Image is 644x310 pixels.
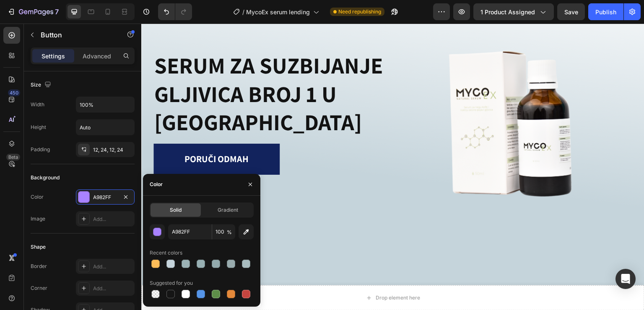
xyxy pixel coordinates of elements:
span: % [227,229,232,236]
span: Save [564,8,578,16]
div: Recent colors [150,249,182,257]
div: 450 [8,89,20,96]
iframe: Design area [141,24,644,310]
p: Settings [42,52,65,60]
span: / [242,8,244,16]
div: Shape [31,243,46,251]
p: Poruči odmah [43,130,107,142]
div: Suggested for you [150,279,193,287]
div: Publish [595,8,616,16]
div: Add... [93,215,132,223]
a: Poruči odmah [12,120,138,151]
p: Advanced [83,52,111,60]
input: Eg: FFFFFF [168,224,212,239]
div: Color [150,181,163,188]
button: 7 [3,3,62,20]
div: Padding [31,146,50,153]
div: Open Intercom Messenger [615,269,636,289]
div: Height [31,123,46,131]
span: MycoEx serum lending [246,8,310,16]
div: 12, 24, 12, 24 [93,146,132,154]
h1: SERUM ZA SUZBIJANJE GLJIVICA BROJ 1 U [GEOGRAPHIC_DATA] [12,27,248,114]
span: Gradient [218,206,238,214]
div: Width [31,101,44,108]
div: Beta [6,154,20,160]
input: Auto [76,120,134,135]
div: Add... [93,263,132,271]
div: Size [31,79,53,91]
span: 1 product assigned [480,8,535,16]
div: Add... [93,285,132,292]
div: Drop element here [234,271,279,278]
span: Solid [170,206,182,214]
div: Border [31,263,47,270]
button: 1 product assigned [473,3,554,20]
p: 7 [55,7,59,17]
div: Undo/Redo [158,3,192,20]
div: Background [31,174,60,181]
input: Auto [76,97,134,112]
div: Color [31,193,44,201]
div: Corner [31,284,47,292]
div: Image [31,215,45,223]
p: Button [41,30,112,40]
span: Need republishing [338,8,381,16]
button: Publish [588,3,623,20]
button: Save [557,3,585,20]
div: A982FF [93,194,117,201]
